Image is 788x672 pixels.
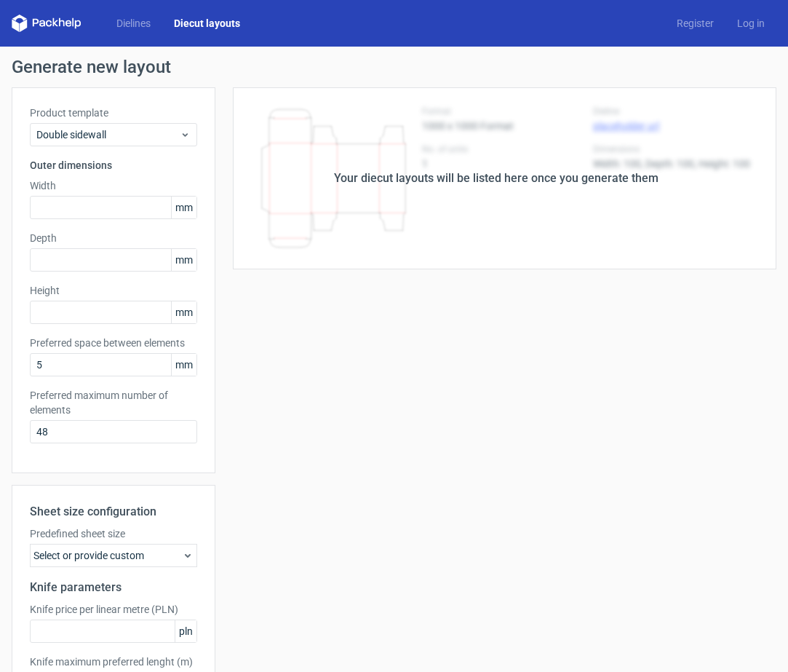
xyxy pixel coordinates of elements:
[105,16,162,31] a: Dielines
[725,16,776,31] a: Log in
[30,579,197,596] h2: Knife parameters
[665,16,725,31] a: Register
[30,231,197,245] label: Depth
[12,58,776,76] h1: Generate new layout
[334,170,658,187] div: Your diecut layouts will be listed here once you generate them
[30,283,197,298] label: Height
[30,526,197,541] label: Predefined sheet size
[36,127,180,142] span: Double sidewall
[30,336,197,350] label: Preferred space between elements
[30,503,197,521] h2: Sheet size configuration
[30,544,197,567] div: Select or provide custom
[171,249,196,271] span: mm
[30,602,197,617] label: Knife price per linear metre (PLN)
[30,158,197,173] h3: Outer dimensions
[30,178,197,193] label: Width
[30,655,197,669] label: Knife maximum preferred lenght (m)
[30,106,197,120] label: Product template
[175,620,196,642] span: pln
[171,197,196,218] span: mm
[171,301,196,323] span: mm
[171,354,196,376] span: mm
[162,16,252,31] a: Diecut layouts
[30,388,197,417] label: Preferred maximum number of elements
